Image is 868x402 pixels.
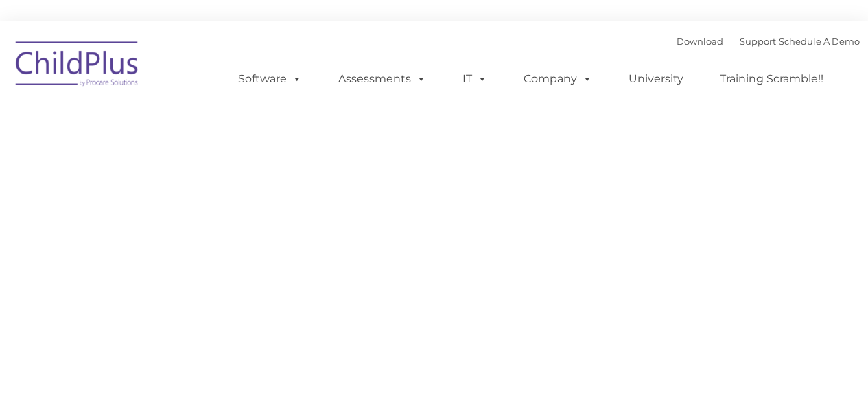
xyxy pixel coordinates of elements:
a: University [615,65,697,93]
img: ChildPlus by Procare Solutions [9,32,146,100]
a: Software [224,65,316,93]
a: Schedule A Demo [779,36,860,47]
a: Download [677,36,723,47]
font: | [677,36,860,47]
a: Assessments [325,65,440,93]
a: Company [510,65,606,93]
a: IT [449,65,501,93]
a: Support [740,36,776,47]
a: Training Scramble!! [706,65,837,93]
